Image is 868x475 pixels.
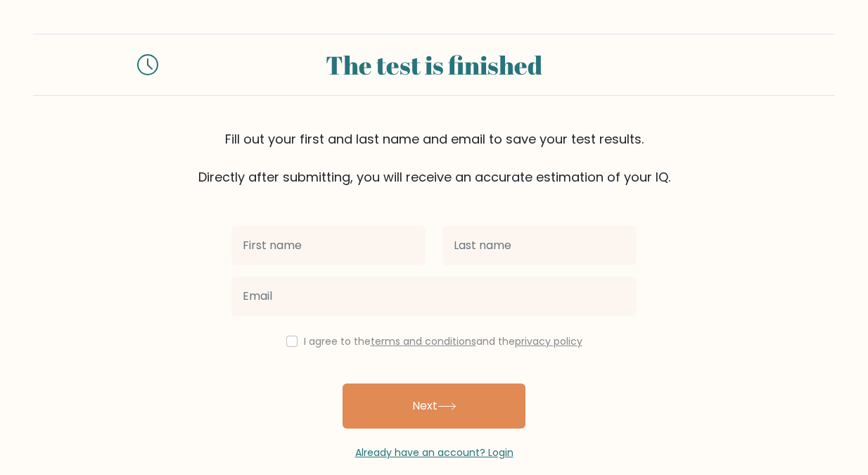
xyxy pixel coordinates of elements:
label: I agree to the and the [304,334,582,348]
a: Already have an account? Login [355,445,513,460]
a: terms and conditions [371,334,476,348]
button: Next [343,384,525,429]
div: The test is finished [175,46,693,84]
a: privacy policy [515,334,582,348]
input: Email [231,277,637,316]
input: Last name [442,226,637,265]
div: Fill out your first and last name and email to save your test results. Directly after submitting,... [33,129,835,186]
input: First name [231,226,426,265]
